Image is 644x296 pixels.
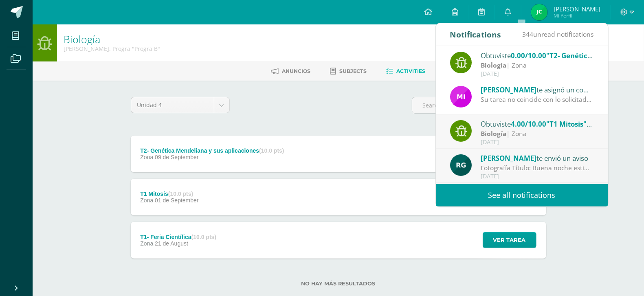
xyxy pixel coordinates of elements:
span: 0.00/10.00 [511,51,546,60]
div: Obtuviste en [481,50,594,61]
div: Quinto Bach. Progra 'Progra B' [64,45,160,53]
span: [PERSON_NAME] [481,153,536,163]
span: 4.00/10.00 [511,119,546,129]
strong: (10.0 pts) [168,191,193,197]
a: Unidad 4 [131,97,229,113]
div: T2- Genética Mendeliana y sus aplicaciones [140,147,284,154]
label: No hay más resultados [131,281,546,287]
img: 24ef3269677dd7dd963c57b86ff4a022.png [450,154,472,176]
div: | Zona [481,129,594,138]
img: 0cc28943d4fbce80970ffb5fbfa83fb4.png [531,4,547,20]
span: 344 [523,30,534,39]
span: Zona [140,154,153,160]
button: Ver tarea [483,232,536,248]
span: "T1 Mitosis" [546,119,592,129]
span: 21 de August [155,240,188,247]
div: [DATE] [481,139,594,146]
strong: Biología [481,129,506,138]
span: Ver tarea [493,232,526,248]
a: Anuncios [271,65,310,78]
span: Unidad 4 [137,97,208,113]
span: Activities [396,68,425,74]
strong: (10.0 pts) [259,147,284,154]
h1: Biología [64,33,160,45]
span: unread notifications [523,30,594,39]
span: 01 de September [155,197,198,204]
input: Search for activity here… [412,97,545,113]
span: Zona [140,197,153,204]
span: [PERSON_NAME] [554,5,600,13]
span: 09 de September [155,154,198,160]
div: te asignó un comentario en 'T1 Mitosis' para 'Biología' [481,84,594,95]
div: T1- Feria Científica [140,234,216,240]
div: Notifications [450,23,501,46]
div: T1 Mitosis [140,191,198,197]
span: [PERSON_NAME] [481,85,536,94]
a: Activities [386,65,425,78]
span: Mi Perfil [554,12,600,19]
div: | Zona [481,61,594,70]
a: Biología [64,32,100,46]
span: Zona [140,240,153,247]
div: te envió un aviso [481,153,594,163]
strong: Biología [481,61,506,70]
a: See all notifications [436,184,608,206]
div: [DATE] [481,173,594,180]
div: Su tarea no coincide con lo solicitado, solo coloco información [481,95,594,104]
span: Anuncios [282,68,310,74]
a: Subjects [330,65,367,78]
img: e71b507b6b1ebf6fbe7886fc31de659d.png [450,86,472,107]
span: Subjects [339,68,367,74]
div: Obtuviste en [481,118,594,129]
strong: (10.0 pts) [191,234,216,240]
div: [DATE] [481,70,594,77]
div: Fotografía Título: Buena noche estimados estudiantes, espero que se encuentren bien. Les recuerdo... [481,163,594,173]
